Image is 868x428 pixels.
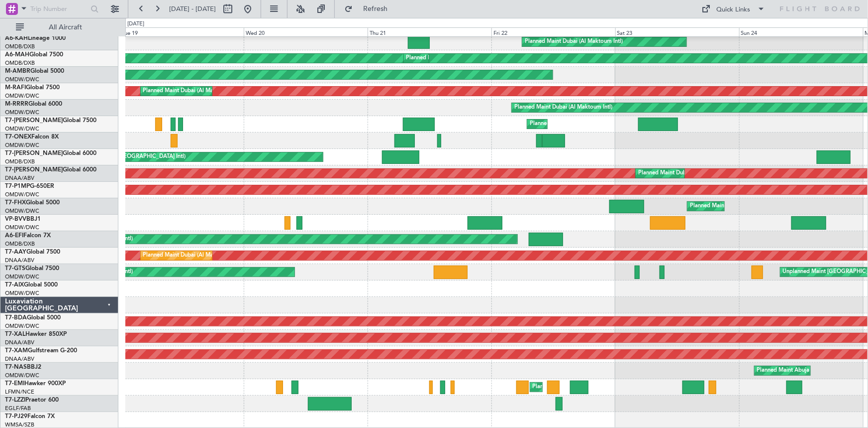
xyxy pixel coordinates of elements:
[5,216,26,222] span: VP-BVV
[5,158,35,165] a: OMDB/DXB
[5,174,34,182] a: DNAA/ABV
[5,109,39,116] a: OMDW/DWC
[5,59,35,67] a: OMDB/DXB
[5,414,27,420] span: T7-PJ29
[530,117,628,132] div: Planned Maint Dubai (Al Maktoum Intl)
[5,233,51,239] a: A6-EFIFalcon 7X
[697,1,771,17] button: Quick Links
[5,118,96,124] a: T7-[PERSON_NAME]Global 7500
[5,315,61,321] a: T7-BDAGlobal 5000
[5,381,66,387] a: T7-EMIHawker 900XP
[5,183,30,189] span: T7-P1MP
[30,1,88,16] input: Trip Number
[5,200,26,206] span: T7-FHX
[5,339,34,346] a: DNAA/ABV
[5,224,39,231] a: OMDW/DWC
[5,191,39,198] a: OMDW/DWC
[5,233,23,239] span: A6-EFI
[5,68,64,74] a: M-AMBRGlobal 5000
[5,43,35,50] a: OMDB/DXB
[5,405,31,412] a: EGLF/FAB
[525,34,623,49] div: Planned Maint Dubai (Al Maktoum Intl)
[143,84,241,99] div: Planned Maint Dubai (Al Maktoum Intl)
[5,397,25,403] span: T7-LZZI
[5,331,67,337] a: T7-XALHawker 850XP
[5,167,63,173] span: T7-[PERSON_NAME]
[5,331,25,337] span: T7-XAL
[5,85,60,91] a: M-RAFIGlobal 7500
[5,52,29,58] span: A6-MAH
[5,282,24,288] span: T7-AIX
[739,27,863,36] div: Sun 24
[355,5,396,12] span: Refresh
[143,248,241,263] div: Planned Maint Dubai (Al Maktoum Intl)
[169,4,216,13] span: [DATE] - [DATE]
[5,101,62,107] a: M-RRRRGlobal 6000
[638,166,736,181] div: Planned Maint Dubai (Al Maktoum Intl)
[5,388,34,396] a: LFMN/NCE
[5,68,30,74] span: M-AMBR
[5,381,24,387] span: T7-EMI
[5,134,59,140] a: T7-ONEXFalcon 8X
[244,27,368,36] div: Wed 20
[491,27,615,36] div: Fri 22
[5,397,59,403] a: T7-LZZIPraetor 600
[533,380,616,395] div: Planned Maint [PERSON_NAME]
[5,101,28,107] span: M-RRRR
[340,1,399,17] button: Refresh
[5,322,39,330] a: OMDW/DWC
[615,27,739,36] div: Sat 23
[5,118,63,124] span: T7-[PERSON_NAME]
[5,289,39,297] a: OMDW/DWC
[514,100,612,115] div: Planned Maint Dubai (Al Maktoum Intl)
[368,27,491,36] div: Thu 21
[5,200,60,206] a: T7-FHXGlobal 5000
[5,364,27,370] span: T7-NAS
[5,35,66,41] a: A6-KAHLineage 1000
[5,348,28,354] span: T7-XAM
[406,51,573,66] div: Planned Maint [GEOGRAPHIC_DATA] ([GEOGRAPHIC_DATA] Intl)
[11,19,108,35] button: All Aircraft
[5,92,39,100] a: OMDW/DWC
[5,240,35,248] a: OMDB/DXB
[5,266,59,272] a: T7-GTSGlobal 7500
[120,27,244,36] div: Tue 19
[5,35,28,41] span: A6-KAH
[5,134,31,140] span: T7-ONEX
[5,167,96,173] a: T7-[PERSON_NAME]Global 6000
[5,207,39,215] a: OMDW/DWC
[26,24,105,31] span: All Aircraft
[5,315,27,321] span: T7-BDA
[5,85,26,91] span: M-RAFI
[5,414,55,420] a: T7-PJ29Falcon 7X
[5,364,41,370] a: T7-NASBBJ2
[5,249,60,255] a: T7-AAYGlobal 7500
[5,266,25,272] span: T7-GTS
[5,273,39,281] a: OMDW/DWC
[5,282,58,288] a: T7-AIXGlobal 5000
[690,199,847,214] div: Planned Maint [GEOGRAPHIC_DATA] ([GEOGRAPHIC_DATA])
[5,183,54,189] a: T7-P1MPG-650ER
[5,150,63,156] span: T7-[PERSON_NAME]
[5,150,96,156] a: T7-[PERSON_NAME]Global 6000
[5,52,63,58] a: A6-MAHGlobal 7500
[5,125,39,133] a: OMDW/DWC
[717,5,751,15] div: Quick Links
[5,216,41,222] a: VP-BVVBBJ1
[5,142,39,149] a: OMDW/DWC
[5,348,77,354] a: T7-XAMGulfstream G-200
[5,257,34,264] a: DNAA/ABV
[5,372,39,379] a: OMDW/DWC
[5,76,39,83] a: OMDW/DWC
[5,355,34,363] a: DNAA/ABV
[5,249,26,255] span: T7-AAY
[127,20,144,28] div: [DATE]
